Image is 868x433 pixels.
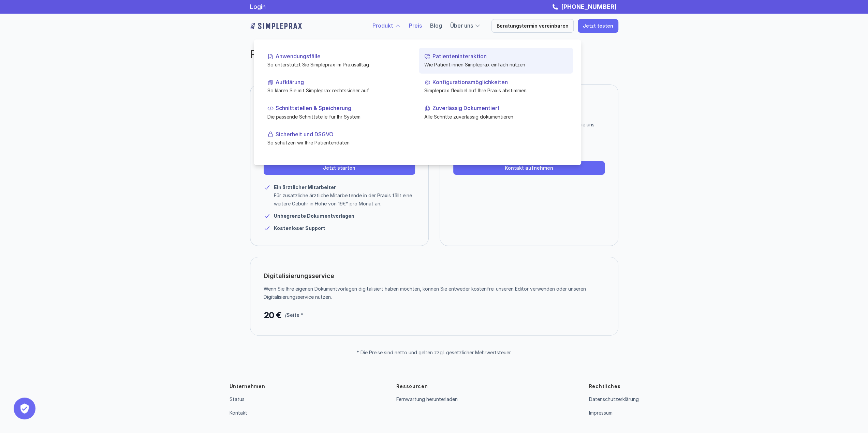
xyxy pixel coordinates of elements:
a: Status [230,396,245,402]
a: PatienteninteraktionWie Patient:innen Simpleprax einfach nutzen [419,48,573,74]
p: Unternehmen [230,383,265,390]
a: Sicherheit und DSGVOSo schützen wir Ihre Patientendaten [262,125,416,151]
p: Ressourcen [396,383,428,390]
a: Zuverlässig DokumentiertAlle Schritte zuverlässig dokumentieren [419,99,573,125]
p: Patienteninteraktion [432,53,568,60]
p: Konfigurationsmöglichkeiten [432,79,568,86]
a: Login [250,3,266,10]
strong: Unbegrenzte Dokumentvorlagen [274,213,354,219]
p: Alle Schritte zuverlässig dokumentieren [424,113,568,120]
a: Blog [430,22,442,29]
strong: Ein ärztlicher Mitarbeiter [274,184,336,190]
a: AnwendungsfälleSo unterstützt Sie Simpleprax im Praxisalltag [262,48,416,74]
a: Impressum [589,410,612,416]
strong: Kostenloser Support [274,225,325,231]
p: Kontakt aufnehmen [505,165,553,171]
p: Für zusätzliche ärztliche Mitarbeitende in der Praxis fällt eine weitere Gebühr in Höhe von 19€* ... [274,191,415,208]
p: So klären Sie mit Simpleprax rechtssicher auf [267,87,411,94]
p: Wenn Sie Ihre eigenen Dokumentvorlagen digitalisiert haben möchten, können Sie entweder kostenfre... [264,285,600,301]
a: Schnittstellen & SpeicherungDie passende Schnittstelle für Ihr System [262,99,416,125]
a: Jetzt testen [578,19,618,33]
a: Fernwartung herunterladen [396,396,457,402]
p: Jetzt testen [583,23,613,29]
a: [PHONE_NUMBER] [559,3,618,10]
p: Zuverlässig Dokumentiert [432,105,568,111]
p: Jetzt starten [323,165,355,171]
h2: Preis [250,48,506,61]
a: AufklärungSo klären Sie mit Simpleprax rechtssicher auf [262,74,416,99]
p: Aufklärung [276,79,411,86]
a: Jetzt starten [264,161,415,175]
p: Digitalisierungsservice [264,270,334,281]
a: KonfigurationsmöglichkeitenSimpleprax flexibel auf Ihre Praxis abstimmen [419,74,573,99]
p: Rechtliches [589,383,620,390]
p: /Seite * [285,311,303,319]
p: * Die Preise sind netto und gelten zzgl. gesetzlicher Mehrwertsteuer. [357,350,512,356]
p: 20 € [264,308,281,322]
a: Produkt [372,22,393,29]
a: Preis [409,22,422,29]
a: Über uns [450,22,473,29]
p: Die passende Schnittstelle für Ihr System [267,113,411,120]
a: Beratungstermin vereinbaren [491,19,574,33]
p: Anwendungsfälle [276,53,411,60]
p: So schützen wir Ihre Patientendaten [267,139,411,146]
p: Simpleprax flexibel auf Ihre Praxis abstimmen [424,87,568,94]
a: Kontakt aufnehmen [453,161,605,175]
p: So unterstützt Sie Simpleprax im Praxisalltag [267,61,411,68]
a: Kontakt [230,410,247,416]
p: Schnittstellen & Speicherung [276,105,411,111]
p: Beratungstermin vereinbaren [497,23,569,29]
strong: [PHONE_NUMBER] [561,3,617,10]
a: Datenschutzerklärung [589,396,638,402]
p: Sicherheit und DSGVO [276,131,411,137]
p: Wie Patient:innen Simpleprax einfach nutzen [424,61,568,68]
